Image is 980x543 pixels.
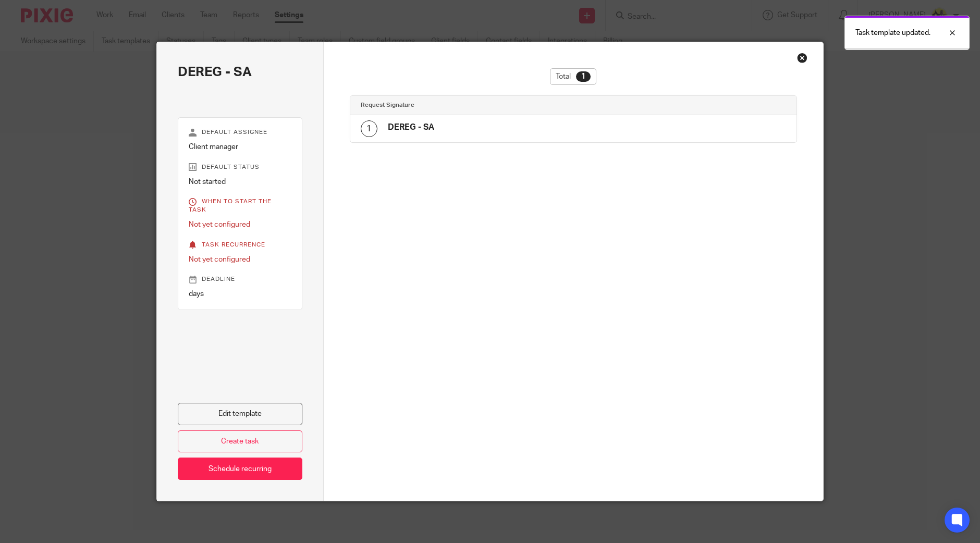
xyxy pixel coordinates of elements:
p: Deadline [189,275,291,283]
h4: Request Signature [361,101,573,109]
p: Task template updated. [855,28,930,38]
div: 1 [576,71,591,82]
p: Client manager [189,142,291,152]
div: 1 [361,120,377,137]
a: Schedule recurring [178,458,302,480]
p: Not yet configured [189,254,291,265]
h2: DEREG - SA [178,63,302,81]
h4: DEREG - SA [388,122,434,133]
div: Close this dialog window [797,53,807,63]
p: Default assignee [189,128,291,137]
div: Total [550,68,596,85]
a: Create task [178,430,302,453]
a: Edit template [178,403,302,425]
p: When to start the task [189,198,291,214]
p: Task recurrence [189,241,291,249]
p: Default status [189,163,291,171]
p: days [189,289,291,299]
p: Not yet configured [189,219,291,230]
p: Not started [189,177,291,187]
